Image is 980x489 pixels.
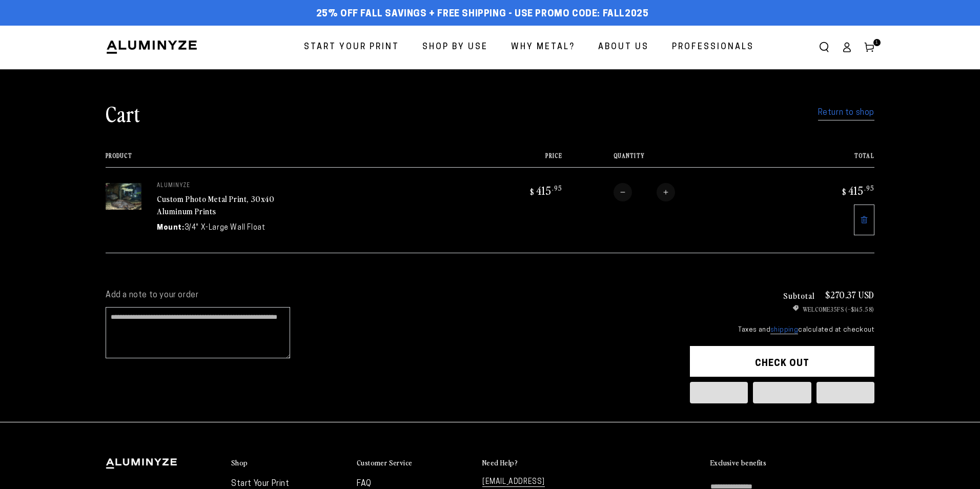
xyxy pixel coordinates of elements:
[106,152,467,167] th: Product
[672,40,754,55] span: Professionals
[875,39,879,46] span: 1
[818,106,874,120] a: Return to shop
[780,152,874,167] th: Total
[690,304,874,314] ul: Discount
[511,40,575,55] span: Why Metal?
[710,458,874,468] summary: Exclusive benefits
[813,36,835,58] summary: Search our site
[864,184,874,192] sup: .95
[783,291,815,299] h3: Subtotal
[157,193,275,217] a: Custom Photo Metal Print, 30x40 Aluminum Prints
[357,458,472,468] summary: Customer Service
[842,187,847,197] span: $
[415,34,496,61] a: Shop By Use
[106,39,198,55] img: Aluminyze
[770,327,798,334] a: shipping
[841,183,874,197] bdi: 415
[482,458,598,468] summary: Need Help?
[690,304,874,314] li: WELCOME35FS (–$145.58)
[157,183,311,189] p: aluminyze
[422,40,488,55] span: Shop By Use
[598,40,649,55] span: About Us
[231,458,346,468] summary: Shop
[357,480,372,488] a: FAQ
[106,183,141,210] img: 30"x40" Rectangle White Glossy Aluminyzed Photo
[590,34,657,61] a: About Us
[304,40,399,55] span: Start Your Print
[530,187,535,197] span: $
[357,458,412,467] h2: Customer Service
[231,480,290,488] a: Start Your Print
[552,184,562,192] sup: .95
[854,205,874,235] a: Remove 30"x40" Rectangle White Glossy Aluminyzed Photo
[482,458,518,467] h2: Need Help?
[467,152,562,167] th: Price
[316,9,649,20] span: 25% off FALL Savings + Free Shipping - Use Promo Code: FALL2025
[106,100,140,127] h1: Cart
[825,290,874,299] p: $270.37 USD
[157,222,185,233] dt: Mount:
[562,152,780,167] th: Quantity
[664,34,762,61] a: Professionals
[632,183,657,201] input: Quantity for Custom Photo Metal Print, 30x40 Aluminum Prints
[296,34,407,61] a: Start Your Print
[690,346,874,377] button: Check out
[106,290,669,301] label: Add a note to your order
[503,34,583,61] a: Why Metal?
[710,458,766,467] h2: Exclusive benefits
[690,325,874,335] small: Taxes and calculated at checkout
[528,183,562,197] bdi: 415
[231,458,248,467] h2: Shop
[185,222,266,233] dd: 3/4" X-Large Wall Float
